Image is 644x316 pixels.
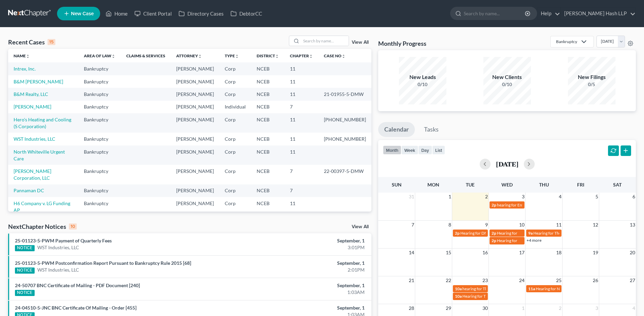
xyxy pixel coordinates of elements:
div: New Filings [568,73,615,81]
td: Bankruptcy [78,101,121,113]
span: 9 [484,221,489,229]
i: unfold_more [235,54,239,58]
div: New Clients [483,73,531,81]
a: +4 more [527,238,541,243]
td: NCEB [251,75,284,88]
td: [PERSON_NAME] [171,133,219,145]
span: 2 [558,304,562,312]
span: 24 [518,276,525,284]
div: 0/10 [399,81,446,88]
div: 2:01PM [253,266,365,273]
div: 1:03AM [253,289,365,296]
span: Sun [392,182,402,187]
td: [PERSON_NAME] [171,88,219,100]
div: 10 [69,223,77,230]
span: 20 [629,249,636,257]
a: B&M Realty, LLC [14,91,48,97]
span: 10 [518,221,525,229]
div: 15 [48,39,55,45]
input: Search by name... [301,36,349,46]
td: NCEB [251,197,284,216]
span: 31 [408,193,415,201]
td: Bankruptcy [78,88,121,100]
span: Mon [427,182,439,187]
a: [PERSON_NAME] [14,104,51,110]
td: 11 [284,197,318,216]
span: Hearing for The Little Mint, Inc. [533,231,588,236]
span: 29 [445,304,452,312]
td: [PERSON_NAME] [171,62,219,75]
td: NCEB [251,184,284,197]
div: NOTICE [15,290,35,296]
a: Case Nounfold_more [324,53,346,58]
a: [PERSON_NAME] Corporation, LLC [14,168,51,181]
div: New Leads [399,73,446,81]
a: North Whiteville Urgent Care [14,149,65,161]
span: Hearing for [497,238,517,243]
td: 11 [284,133,318,145]
a: Client Portal [131,7,175,20]
div: September, 1 [253,282,365,289]
span: Hearing for The Little Mint, Inc. [462,294,517,299]
span: 3 [595,304,599,312]
td: [PERSON_NAME] [171,101,219,113]
h2: [DATE] [496,160,518,167]
a: Typeunfold_more [225,53,239,58]
a: 24-04510-5-JNC BNC Certificate Of Mailing - Order [455] [15,305,136,311]
td: 7 [284,101,318,113]
a: Calendar [378,122,415,137]
td: NCEB [251,145,284,165]
span: 1 [521,304,525,312]
button: day [418,145,432,155]
div: September, 1 [253,260,365,266]
td: NCEB [251,165,284,184]
button: list [432,145,445,155]
span: Wed [501,182,513,187]
i: unfold_more [26,54,30,58]
span: 2p [492,238,496,243]
a: H6 Company v. LG Funding AP [14,200,70,213]
span: 2p [492,202,496,208]
a: 25-01123-5-PWM Postconfirmation Report Pursuant to Bankruptcy Rule 2015 [68] [15,260,191,266]
a: Chapterunfold_more [290,53,313,58]
td: Bankruptcy [78,113,121,133]
span: 22 [445,276,452,284]
span: Sat [613,182,622,187]
td: Corp [219,165,251,184]
a: Intrex, Inc. [14,66,36,72]
td: Corp [219,62,251,75]
span: 17 [518,249,525,257]
span: hearing for Entecco Filter Technology, Inc. [497,202,572,208]
span: 2p [492,231,496,236]
span: 19 [592,249,599,257]
td: 11 [284,145,318,165]
span: hearing for The Little Mint, Inc. [462,286,517,291]
span: 8 [448,221,452,229]
span: 14 [408,249,415,257]
span: 9a [528,231,533,236]
th: Claims & Services [121,49,171,62]
a: View All [352,224,369,229]
span: Thu [539,182,549,187]
td: Bankruptcy [78,133,121,145]
span: 5 [595,193,599,201]
input: Search by name... [464,7,526,20]
td: [PERSON_NAME] [171,197,219,216]
a: WST Industries, LLC [37,266,79,273]
td: 11 [284,62,318,75]
span: 30 [482,304,489,312]
span: 18 [555,249,562,257]
div: NOTICE [15,268,35,274]
a: Tasks [418,122,445,137]
td: NCEB [251,88,284,100]
a: Home [102,7,131,20]
a: [PERSON_NAME] Hash LLP [561,7,636,20]
td: 7 [284,165,318,184]
td: [PERSON_NAME] [171,113,219,133]
td: Bankruptcy [78,145,121,165]
td: [PERSON_NAME] [171,165,219,184]
div: Bankruptcy [556,39,577,44]
td: Bankruptcy [78,62,121,75]
td: Corp [219,184,251,197]
span: 15 [445,249,452,257]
